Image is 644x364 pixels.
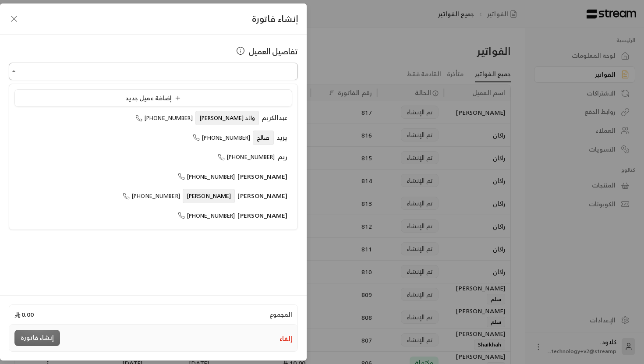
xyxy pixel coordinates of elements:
[274,229,287,240] span: راكان
[9,66,19,77] button: Close
[183,189,235,203] span: [PERSON_NAME]
[252,11,298,26] span: إنشاء فاتورة
[14,310,34,319] span: 0.00
[178,172,235,182] span: [PHONE_NUMBER]
[135,113,193,123] span: [PHONE_NUMBER]
[218,152,275,162] span: [PHONE_NUMBER]
[123,191,180,201] span: [PHONE_NUMBER]
[237,171,287,182] span: [PERSON_NAME]
[280,334,292,343] button: إلغاء
[178,211,235,221] span: [PHONE_NUMBER]
[237,190,287,201] span: [PERSON_NAME]
[193,133,250,143] span: [PHONE_NUMBER]
[262,112,287,123] span: عبدالكريم
[253,131,274,145] span: صالح
[278,151,287,162] span: ريم
[237,210,287,221] span: [PERSON_NAME]
[269,310,292,319] span: المجموع
[195,111,259,125] span: والد [PERSON_NAME]
[276,132,288,143] span: يزيد
[125,92,184,103] span: إضافة عميل جديد
[248,45,298,57] span: تفاصيل العميل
